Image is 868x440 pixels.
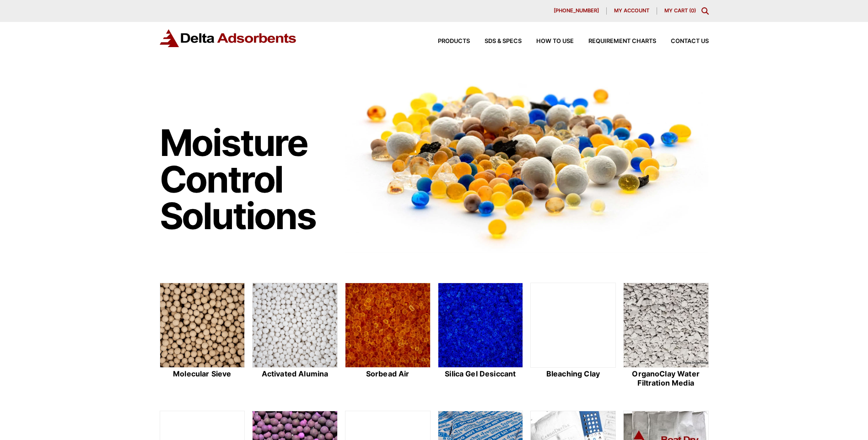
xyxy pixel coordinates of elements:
[530,283,616,389] a: Bleaching Clay
[664,7,696,14] a: My Cart (0)
[691,7,694,14] span: 0
[554,8,599,13] span: [PHONE_NUMBER]
[536,38,574,44] span: How to Use
[614,8,649,13] span: My account
[438,38,470,44] span: Products
[160,283,245,389] a: Molecular Sieve
[438,283,523,389] a: Silica Gel Desiccant
[701,7,709,15] div: Toggle Modal Content
[438,370,523,378] h2: Silica Gel Desiccant
[588,38,656,44] span: Requirement Charts
[470,38,522,44] a: SDS & SPECS
[160,370,245,378] h2: Molecular Sieve
[546,7,607,15] a: [PHONE_NUMBER]
[574,38,656,44] a: Requirement Charts
[423,38,470,44] a: Products
[252,283,338,389] a: Activated Alumina
[522,38,574,44] a: How to Use
[607,7,657,15] a: My account
[485,38,522,44] span: SDS & SPECS
[252,370,338,378] h2: Activated Alumina
[160,29,297,47] img: Delta Adsorbents
[345,69,709,253] img: Image
[623,283,709,389] a: OrganoClay Water Filtration Media
[345,370,431,378] h2: Sorbead Air
[345,283,431,389] a: Sorbead Air
[671,38,709,44] span: Contact Us
[623,370,709,387] h2: OrganoClay Water Filtration Media
[530,370,616,378] h2: Bleaching Clay
[656,38,709,44] a: Contact Us
[160,124,336,234] h1: Moisture Control Solutions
